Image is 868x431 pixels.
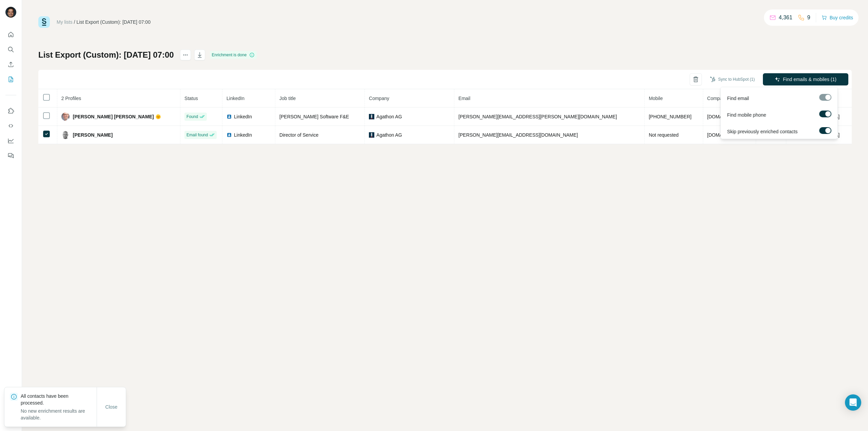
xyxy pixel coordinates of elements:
[707,114,745,119] span: [DOMAIN_NAME]
[5,43,16,56] button: Search
[38,16,50,28] img: Surfe Logo
[21,393,97,406] p: All contacts have been processed.
[279,114,349,119] span: [PERSON_NAME] Software F&E
[705,74,759,84] button: Sync to HubSpot (1)
[5,150,16,162] button: Feedback
[226,96,244,101] span: LinkedIn
[226,114,232,119] img: LinkedIn logo
[458,132,578,138] span: [PERSON_NAME][EMAIL_ADDRESS][DOMAIN_NAME]
[649,114,691,119] span: [PHONE_NUMBER]
[73,132,113,138] span: [PERSON_NAME]
[5,28,16,41] button: Quick start
[707,96,745,101] span: Company website
[234,113,252,120] span: LinkedIn
[184,96,198,101] span: Status
[5,7,16,18] img: Avatar
[376,132,402,138] span: Agathon AG
[458,114,617,119] span: [PERSON_NAME][EMAIL_ADDRESS][PERSON_NAME][DOMAIN_NAME]
[186,114,198,120] span: Found
[234,132,252,138] span: LinkedIn
[779,14,792,22] p: 4,361
[458,96,470,101] span: Email
[5,135,16,147] button: Dashboard
[376,113,402,120] span: Agathon AG
[74,19,75,25] li: /
[210,51,257,59] div: Enrichment is done
[5,105,16,117] button: Use Surfe on LinkedIn
[822,13,853,22] button: Buy credits
[727,95,749,102] span: Find email
[369,114,374,119] img: company-logo
[807,14,810,22] p: 9
[369,132,374,138] img: company-logo
[180,50,191,60] button: actions
[61,96,81,101] span: 2 Profiles
[649,132,678,138] span: Not requested
[57,19,73,25] a: My lists
[727,112,766,118] span: Find mobile phone
[783,76,836,83] span: Find emails & mobiles (1)
[5,58,16,71] button: Enrich CSV
[21,408,97,421] p: No new enrichment results are available.
[38,50,174,60] h1: List Export (Custom): [DATE] 07:00
[73,113,161,120] span: [PERSON_NAME] [PERSON_NAME] 🌞
[279,96,296,101] span: Job title
[226,132,232,138] img: LinkedIn logo
[5,73,16,85] button: My lists
[727,128,797,135] span: Skip previously enriched contacts
[369,96,389,101] span: Company
[763,73,848,85] button: Find emails & mobiles (1)
[845,394,861,411] div: Open Intercom Messenger
[707,132,745,138] span: [DOMAIN_NAME]
[5,120,16,132] button: Use Surfe API
[649,96,663,101] span: Mobile
[77,19,151,25] div: List Export (Custom): [DATE] 07:00
[105,404,118,410] span: Close
[186,132,208,138] span: Email found
[279,132,318,138] span: Director of Service
[101,401,122,413] button: Close
[61,131,70,139] img: Avatar
[61,113,70,121] img: Avatar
